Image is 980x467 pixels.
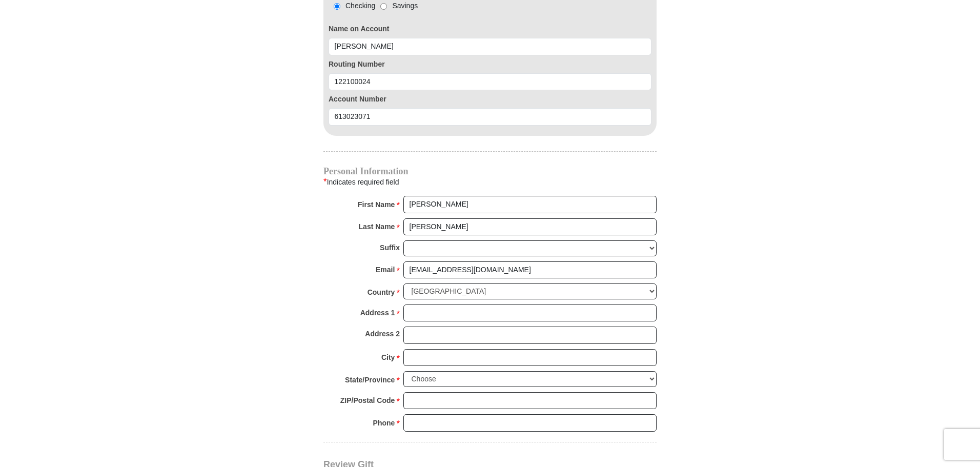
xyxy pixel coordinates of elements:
[329,94,651,105] label: Account Number
[329,1,418,11] div: Checking Savings
[323,167,657,175] h4: Personal Information
[329,24,651,34] label: Name on Account
[360,306,395,320] strong: Address 1
[373,416,395,430] strong: Phone
[381,350,395,364] strong: City
[340,393,395,408] strong: ZIP/Postal Code
[376,262,395,277] strong: Email
[365,327,400,341] strong: Address 2
[359,219,395,234] strong: Last Name
[380,240,400,255] strong: Suffix
[329,59,651,70] label: Routing Number
[358,197,395,212] strong: First Name
[367,285,395,299] strong: Country
[323,175,657,189] div: Indicates required field
[345,373,395,387] strong: State/Province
